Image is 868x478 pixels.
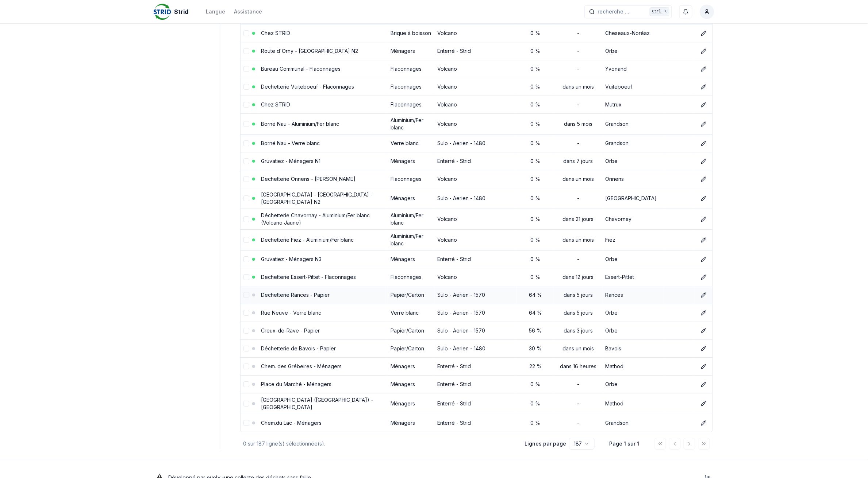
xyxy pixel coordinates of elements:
td: Aluminium/Fer blanc [388,229,434,250]
td: Volcano [435,209,517,229]
div: 64 % [520,291,551,299]
td: Ménagers [388,250,434,268]
td: Verre blanc [388,134,434,152]
td: Sulo - Aerien - 1480 [435,188,517,209]
td: Mathod [603,357,663,375]
td: Verre blanc [388,304,434,322]
div: - [557,256,600,263]
a: Bureau Communal - Flaconnages [261,66,341,72]
td: Onnens [603,170,663,188]
td: Enterré - Strid [435,250,517,268]
a: Dechetterie Essert-Pittet - Flaconnages [261,274,356,280]
td: Flaconnages [388,170,434,188]
td: Volcano [435,24,517,42]
td: Orbe [603,250,663,268]
td: Aluminium/Fer blanc [388,209,434,229]
div: dans un mois [557,236,600,244]
td: Volcano [435,170,517,188]
div: 0 % [520,158,551,165]
td: Yvonand [603,60,663,78]
button: select-row [243,420,249,426]
td: Enterré - Strid [435,393,517,414]
td: Flaconnages [388,60,434,78]
div: 56 % [520,327,551,334]
button: select-row [243,381,249,387]
td: Sulo - Aerien - 1570 [435,286,517,304]
a: Déchetterie Chavornay - Aluminium/Fer blanc (Volcano Jaune) [261,212,370,226]
button: select-row [243,328,249,334]
td: Orbe [603,42,663,60]
td: Sulo - Aerien - 1480 [435,339,517,357]
td: Sulo - Aerien - 1570 [435,322,517,339]
td: Flaconnages [388,78,434,96]
button: select-row [243,346,249,351]
div: 0 % [520,101,551,108]
div: 0 % [520,30,551,37]
td: Enterré - Strid [435,42,517,60]
div: - [557,381,600,388]
p: Lignes par page [525,440,566,447]
div: dans un mois [557,345,600,352]
td: Papier/Carton [388,339,434,357]
a: Chem. des Grébeires - Ménagers [261,363,342,369]
a: Dechetterie Rances - Papier [261,292,330,298]
div: 0 sur 187 ligne(s) sélectionnée(s). [243,440,513,447]
div: dans 5 mois [557,120,600,128]
td: Enterré - Strid [435,375,517,393]
div: dans 12 jours [557,273,600,281]
div: dans 5 jours [557,309,600,316]
div: dans 7 jours [557,158,600,165]
td: Papier/Carton [388,322,434,339]
td: Rances [603,286,663,304]
div: - [557,47,600,55]
div: 22 % [520,363,551,370]
td: Flaconnages [388,96,434,113]
div: dans 16 heures [557,363,600,370]
td: Orbe [603,304,663,322]
a: Gruvatiez - Ménagers N3 [261,256,322,262]
td: Orbe [603,322,663,339]
td: Flaconnages [388,268,434,286]
td: Volcano [435,60,517,78]
a: Creux-de-Rave - Papier [261,327,320,334]
a: [GEOGRAPHIC_DATA] - [GEOGRAPHIC_DATA] - [GEOGRAPHIC_DATA] N2 [261,191,373,205]
a: Chem.du Lac - Ménagers [261,420,322,426]
div: 0 % [520,47,551,55]
td: Volcano [435,78,517,96]
td: Aluminium/Fer blanc [388,113,434,134]
div: - [557,419,600,427]
button: select-row [243,274,249,280]
a: Assistance [234,7,262,16]
div: Page 1 sur 1 [606,440,643,447]
td: Enterré - Strid [435,152,517,170]
div: 0 % [520,419,551,427]
button: select-row [243,237,249,243]
td: Grandson [603,414,663,432]
div: 0 % [520,400,551,407]
span: Strid [174,7,188,16]
td: Volcano [435,229,517,250]
div: 0 % [520,175,551,183]
button: select-row [243,84,249,90]
td: Enterré - Strid [435,357,517,375]
td: Orbe [603,375,663,393]
td: Enterré - Strid [435,414,517,432]
a: Dechetterie Fiez - Aluminium/Fer blanc [261,237,354,243]
td: Bavois [603,339,663,357]
div: 0 % [520,140,551,147]
td: Ménagers [388,188,434,209]
button: select-row [243,256,249,262]
button: select-row [243,176,249,182]
td: Ménagers [388,414,434,432]
a: [GEOGRAPHIC_DATA] ([GEOGRAPHIC_DATA]) - [GEOGRAPHIC_DATA] [261,397,373,410]
div: 0 % [520,195,551,202]
td: Mathod [603,393,663,414]
td: Chavornay [603,209,663,229]
div: dans 5 jours [557,291,600,299]
img: Strid Logo [154,3,171,20]
a: Place du Marché - Ménagers [261,381,331,387]
td: Grandson [603,113,663,134]
div: - [557,65,600,73]
div: 0 % [520,215,551,223]
td: Papier/Carton [388,286,434,304]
